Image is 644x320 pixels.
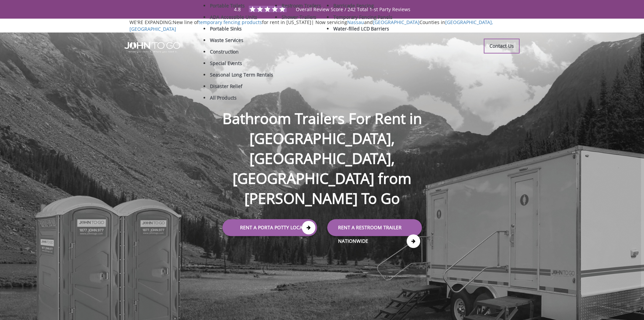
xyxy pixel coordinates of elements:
[129,19,173,25] span: WE'RE EXPANDING:
[129,19,493,32] a: [GEOGRAPHIC_DATA], [GEOGRAPHIC_DATA]
[209,13,258,25] a: ADA Accessible Units
[333,2,374,13] a: Barricade Fencing
[209,82,243,94] a: Disaster Relief
[209,48,239,59] a: Construction
[209,59,243,71] a: Special Events
[333,13,393,25] a: Temporary Fencing Panels
[617,293,644,320] button: Live Chat
[187,86,457,208] h1: Bathroom Trailers For Rent in [GEOGRAPHIC_DATA], [GEOGRAPHIC_DATA], [GEOGRAPHIC_DATA] from [PERSO...
[209,25,242,36] a: Portable Sinks
[281,13,317,25] a: Shower Trailers
[333,25,390,36] a: Water-filled LCD Barriers
[209,71,273,82] a: Seasonal Long Term Rentals
[484,39,520,54] a: Contact Us
[129,19,493,32] span: New line of for rent in [US_STATE]
[209,36,244,48] a: Waste Services
[198,19,262,25] a: temporary fencing products
[222,219,317,236] a: Rent a Porta Potty Locally
[209,2,245,13] a: Portable Toilets
[327,219,422,236] a: rent a RESTROOM TRAILER Nationwide
[281,2,322,13] a: Restroom Trailers
[209,94,237,105] a: All Products
[129,19,493,32] span: Now servicing and Counties in
[124,42,180,53] img: JOHN to go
